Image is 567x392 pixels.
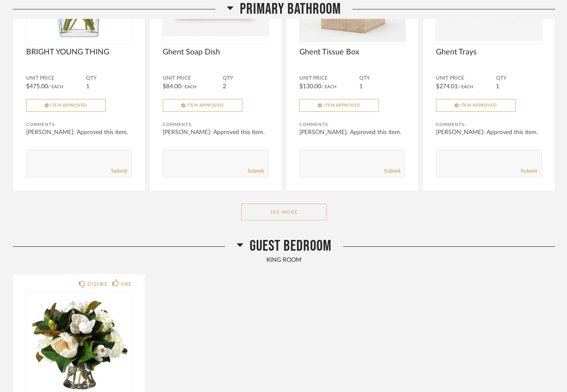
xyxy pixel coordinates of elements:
div: LIKE [121,280,132,288]
a: Submit [384,168,400,175]
span: Item Approved [50,103,87,108]
span: Item Approved [323,103,361,108]
a: Submit [521,168,537,175]
span: Ghent Tissue Box [299,48,405,57]
span: / Each [321,85,337,89]
div: Comments: [163,120,269,129]
div: DISLIKE [87,280,107,288]
span: Unit Price [163,75,223,82]
span: $274.01 [436,84,458,90]
span: $84.00 [163,84,181,90]
div: [PERSON_NAME]: Approved this item. [299,128,405,137]
div: [PERSON_NAME]: Approved this item. [26,128,132,137]
span: Ghent Trays [436,48,542,57]
span: QTY [359,75,405,82]
span: 1 [86,84,90,90]
span: / Each [458,85,473,89]
button: See More [241,203,327,221]
div: [PERSON_NAME]: Approved this item. [163,128,269,137]
button: Item Approved [163,99,242,112]
span: $475.00 [26,84,48,90]
div: KING ROOM [13,256,555,265]
span: Item Approved [460,103,497,108]
button: Item Approved [299,99,379,112]
span: $130.00 [299,84,321,90]
div: Comments: [26,120,132,129]
span: QTY [223,75,269,82]
div: Comments: [436,120,542,129]
span: 1 [359,84,363,90]
button: Item Approved [436,99,516,112]
div: Comments: [299,120,405,129]
span: BRIGHT YOUNG THING [26,48,132,57]
div: [PERSON_NAME]: Approved this item. [436,128,542,137]
span: / Each [48,85,63,89]
span: QTY [496,75,542,82]
a: Submit [111,168,127,175]
span: Unit Price [26,75,86,82]
span: 2 [223,84,226,90]
span: Item Approved [187,103,224,108]
button: Item Approved [26,99,106,112]
span: Unit Price [436,75,496,82]
span: 1 [496,84,499,90]
span: Guest Bedroom [250,237,331,255]
span: QTY [86,75,132,82]
span: Ghent Soap Dish [163,48,269,57]
span: Unit Price [299,75,359,82]
a: Submit [248,168,264,175]
span: / Each [181,85,197,89]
